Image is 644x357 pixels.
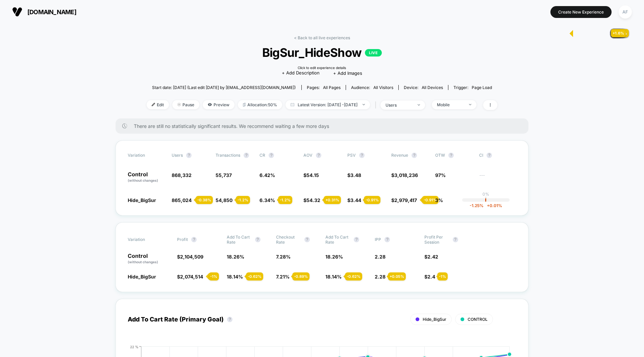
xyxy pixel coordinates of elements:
span: [DOMAIN_NAME] [27,8,76,16]
p: 0% [482,192,489,197]
img: end [177,103,181,106]
img: Visually logo [12,7,22,17]
span: 0.01 % [484,203,502,208]
span: (without changes) [128,260,158,264]
div: Trigger: [453,85,492,90]
span: 97% [435,172,446,178]
div: users [386,103,413,108]
span: Start date: [DATE] (Last edit [DATE] by [EMAIL_ADDRESS][DOMAIN_NAME]) [152,85,296,90]
button: ? [385,237,390,242]
span: all pages [323,85,341,90]
span: 2,074,514 [180,274,203,280]
span: Checkout Rate [276,235,301,245]
span: Hide_BigSur [128,197,156,203]
div: - 0.62 % [246,272,263,281]
div: + 0.05 % [388,272,406,281]
span: Page Load [472,85,492,90]
button: Create New Experience [550,6,612,18]
span: 3% [435,197,443,203]
button: ? [316,153,321,158]
span: 54,850 [216,197,232,203]
span: 3.44 [350,197,361,203]
tspan: 22 % [130,344,139,349]
span: all devices [422,85,443,90]
span: -1.25 % [470,203,484,208]
span: CR [259,153,265,158]
span: IPP [375,237,381,242]
div: - 0.91 % [364,196,380,204]
span: 868,332 [172,172,192,178]
div: + 0.31 % [324,196,341,204]
span: --- [479,173,516,183]
span: $ [347,197,361,203]
div: AF [619,5,632,19]
div: - 1 % [437,272,448,281]
span: | [373,100,380,110]
button: ? [227,317,232,322]
div: - 0.89 % [292,272,309,281]
span: 18.26 % [227,254,244,260]
img: edit [152,103,155,106]
button: ? [269,153,274,158]
img: end [363,104,365,105]
span: 7.21 % [276,274,290,280]
span: Edit [147,100,169,109]
span: There are still no statistically significant results. We recommend waiting a few more days [134,123,515,129]
span: Preview [203,100,234,109]
div: Audience: [351,85,393,90]
button: ? [453,237,458,242]
button: ? [191,237,197,242]
span: 2.42 [427,254,438,260]
span: CI [479,153,516,158]
button: ? [186,153,192,158]
span: $ [391,197,417,203]
span: 6.34 % [259,197,275,203]
p: Control [128,253,170,265]
span: + [487,203,490,208]
span: Hide_BigSur [423,317,446,322]
span: Device: [398,85,448,90]
button: ? [487,153,492,158]
div: - 1.2 % [236,196,250,204]
span: Allocation: 50% [238,100,282,109]
img: rebalance [243,103,246,107]
span: PSV [347,153,356,158]
span: 3.48 [350,172,361,178]
img: calendar [291,103,294,106]
span: Revenue [391,153,408,158]
img: end [418,104,420,106]
button: ? [244,153,249,158]
span: Profit Per Session [424,235,449,245]
span: $ [303,172,319,178]
span: Profit [177,237,188,242]
span: $ [391,172,418,178]
img: end [469,104,471,105]
div: - 0.38 % [196,196,213,204]
button: [DOMAIN_NAME] [10,6,78,17]
span: OTW [435,153,472,158]
span: $ [177,274,203,280]
span: 54.15 [306,172,319,178]
span: 18.26 % [325,254,343,260]
span: (without changes) [128,178,158,182]
span: 2.28 [375,254,386,260]
span: 18.14 % [227,274,243,280]
span: $ [303,197,320,203]
span: BigSur_HideShow [164,45,480,60]
span: $ [424,274,435,280]
button: ? [359,153,365,158]
span: 18.14 % [325,274,342,280]
span: $ [424,254,438,260]
button: ? [354,237,359,242]
span: 2.28 [375,274,386,280]
button: ? [448,153,454,158]
p: Control [128,172,165,183]
span: + Add Description [282,70,320,76]
span: Variation [128,153,165,158]
span: Hide_BigSur [128,274,156,280]
button: ? [255,237,261,242]
span: 2.4 [427,274,435,280]
span: 865,024 [172,197,192,203]
span: AOV [303,153,313,158]
span: 6.42 % [259,172,275,178]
